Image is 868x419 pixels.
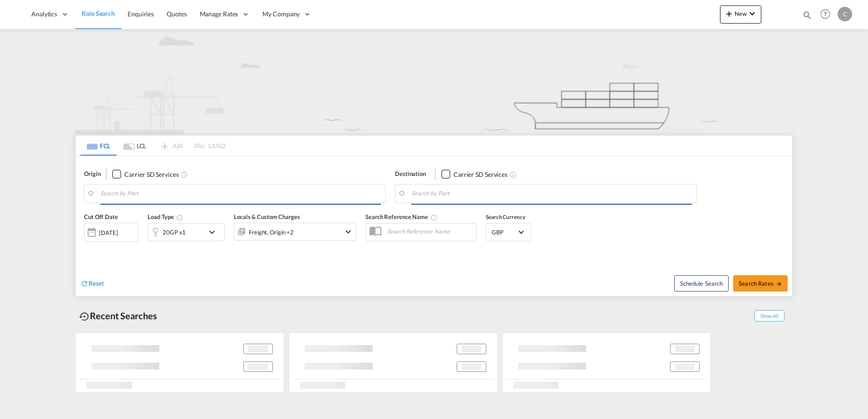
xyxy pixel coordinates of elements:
span: Search Rates [739,280,782,287]
span: Enquiries [128,10,154,18]
span: Help [818,6,833,22]
span: Search Reference Name [365,213,438,220]
span: My Company [262,10,300,19]
md-tab-item: LCL [117,136,153,156]
md-icon: Unchecked: Search for CY (Container Yard) services for all selected carriers.Checked : Search for... [181,171,188,178]
md-icon: icon-chevron-down [207,227,222,238]
md-icon: icon-plus 400-fg [724,8,735,19]
img: new-FCL.png [75,29,793,134]
md-select: Select Currency: £ GBPUnited Kingdom Pound [491,225,526,239]
md-checkbox: Checkbox No Ink [441,170,508,179]
span: Search Currency [486,214,525,220]
md-icon: Your search will be saved by the below given name [430,214,438,221]
span: Reset [89,279,104,287]
div: Freight Origin Destination Dock Stuffingicon-chevron-down [234,223,356,241]
div: 20GP x1 [163,226,186,239]
span: Cut Off Date [84,213,118,220]
div: 20GP x1icon-chevron-down [148,223,225,241]
md-icon: Unchecked: Search for CY (Container Yard) services for all selected carriers.Checked : Search for... [509,171,517,178]
div: icon-refreshReset [80,279,104,289]
md-icon: icon-chevron-down [747,8,758,19]
button: Search Ratesicon-arrow-right [733,275,788,292]
input: Search Reference Name [383,224,476,238]
div: [DATE] [99,229,118,237]
input: Search by Port [411,187,692,200]
span: Show All [755,310,784,322]
md-icon: icon-backup-restore [79,311,90,322]
div: Origin Checkbox No InkUnchecked: Search for CY (Container Yard) services for all selected carrier... [76,156,792,296]
md-icon: icon-magnify [802,10,812,20]
span: Destination [395,170,426,179]
md-datepicker: Select [84,241,91,253]
button: Note: By default Schedule search will only considerorigin ports, destination ports and cut off da... [674,275,729,292]
span: Analytics [31,10,57,19]
span: Load Type [148,213,183,220]
span: New [724,10,758,17]
div: Help [818,6,838,23]
md-icon: icon-refresh [80,279,89,287]
div: C [838,7,852,21]
div: Freight Origin Destination Dock Stuffing [249,226,294,239]
span: Manage Rates [200,10,238,19]
md-pagination-wrapper: Use the left and right arrow keys to navigate between tabs [80,136,226,156]
md-icon: Select multiple loads to view rates [176,214,183,221]
span: GBP [492,228,517,236]
div: Recent Searches [75,306,161,326]
md-icon: icon-chevron-down [343,226,354,237]
span: Quotes [167,10,187,18]
span: Locals & Custom Charges [234,213,300,220]
md-tab-item: FCL [80,136,117,156]
div: icon-magnify [802,10,812,24]
span: Origin [84,170,100,179]
span: Rate Search [82,10,115,17]
div: Carrier SD Services [124,170,178,179]
div: Carrier SD Services [454,170,508,179]
input: Search by Port [100,187,381,200]
md-checkbox: Checkbox No Ink [112,170,178,179]
md-icon: icon-arrow-right [776,281,782,287]
div: [DATE] [84,223,138,242]
button: icon-plus 400-fgNewicon-chevron-down [720,5,761,24]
